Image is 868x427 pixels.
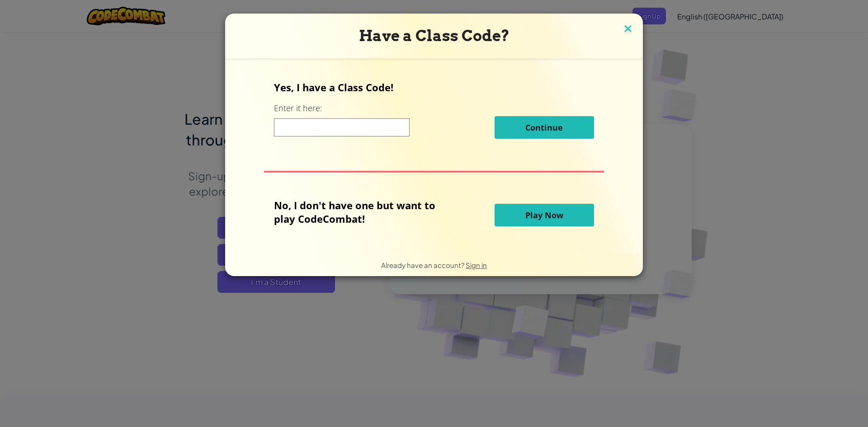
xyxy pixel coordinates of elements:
[525,122,563,133] span: Continue
[274,80,594,94] p: Yes, I have a Class Code!
[495,116,594,139] button: Continue
[525,210,563,221] span: Play Now
[622,23,634,36] img: close icon
[466,261,487,269] a: Sign in
[359,27,509,45] span: Have a Class Code?
[274,103,322,114] label: Enter it here:
[274,198,449,225] p: No, I don't have one but want to play CodeCombat!
[495,204,594,226] button: Play Now
[381,261,466,269] span: Already have an account?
